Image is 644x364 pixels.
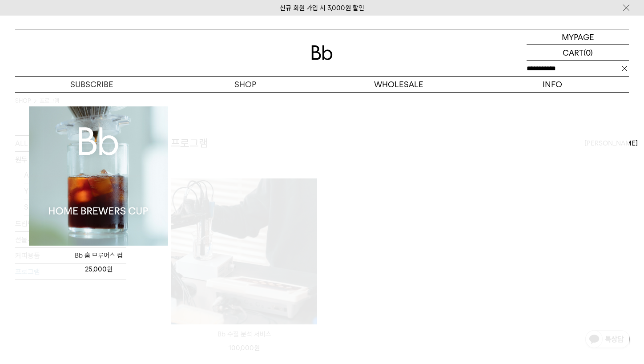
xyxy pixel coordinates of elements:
[562,29,594,44] p: MYPAGE
[322,77,475,92] p: WHOLESALE
[311,45,333,60] img: 로고
[563,45,584,60] p: CART
[584,45,593,60] p: (0)
[29,106,168,246] img: Bb 홈 브루어스 컵
[527,45,629,61] a: CART (0)
[107,265,113,273] span: 원
[527,29,629,45] a: MYPAGE
[475,77,629,92] p: INFO
[280,4,364,12] a: 신규 회원 가입 시 3,000원 할인
[15,77,169,92] a: SUBSCRIBE
[29,250,168,261] a: Bb 홈 브루어스 컵
[85,265,113,273] span: 25,000
[169,77,322,92] a: SHOP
